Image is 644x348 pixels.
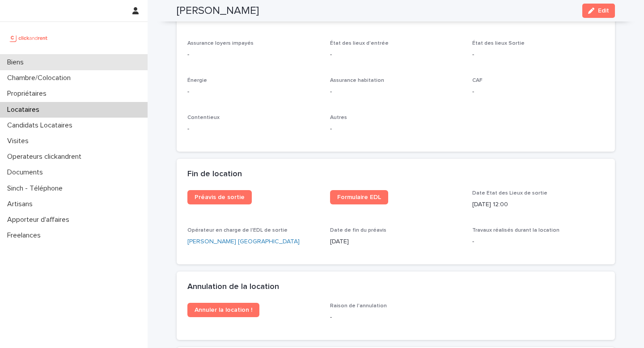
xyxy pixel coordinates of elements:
[4,121,80,130] p: Candidats Locataires
[187,303,259,317] a: Annuler la location !
[187,124,319,134] p: -
[598,8,609,14] span: Edit
[330,124,462,134] p: -
[4,231,48,240] p: Freelances
[187,78,207,83] span: Énergie
[330,41,389,46] span: État des lieux d'entrée
[4,58,31,67] p: Biens
[330,87,462,97] p: -
[4,106,47,114] p: Locataires
[472,41,525,46] span: État des lieux Sortie
[330,50,462,59] p: -
[4,184,70,193] p: Sinch - Téléphone
[4,74,78,82] p: Chambre/Colocation
[330,190,388,204] a: Formulaire EDL
[582,4,615,18] button: Edit
[472,200,604,209] p: [DATE] 12:00
[187,237,300,246] a: [PERSON_NAME] [GEOGRAPHIC_DATA]
[330,228,386,233] span: Date de fin du préavis
[187,282,279,292] h2: Annulation de la location
[177,4,259,17] h2: [PERSON_NAME]
[187,50,319,59] p: -
[472,50,604,59] p: -
[4,89,54,98] p: Propriétaires
[187,170,242,179] h2: Fin de location
[330,78,384,83] span: Assurance habitation
[187,115,220,120] span: Contentieux
[187,190,252,204] a: Préavis de sortie
[187,87,319,97] p: -
[472,87,604,97] p: -
[4,200,40,208] p: Artisans
[195,194,245,200] span: Préavis de sortie
[472,191,547,196] span: Date Etat des Lieux de sortie
[330,303,387,309] span: Raison de l'annulation
[7,29,51,47] img: UCB0brd3T0yccxBKYDjQ
[4,153,89,161] p: Operateurs clickandrent
[4,168,50,177] p: Documents
[330,115,347,120] span: Autres
[330,237,462,246] p: [DATE]
[187,228,288,233] span: Opérateur en charge de l'EDL de sortie
[472,228,559,233] span: Travaux réalisés durant la location
[472,237,604,246] p: -
[330,313,462,322] p: -
[472,78,483,83] span: CAF
[4,216,76,224] p: Apporteur d'affaires
[195,307,252,313] span: Annuler la location !
[337,194,381,200] span: Formulaire EDL
[187,41,254,46] span: Assurance loyers impayés
[4,137,36,145] p: Visites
